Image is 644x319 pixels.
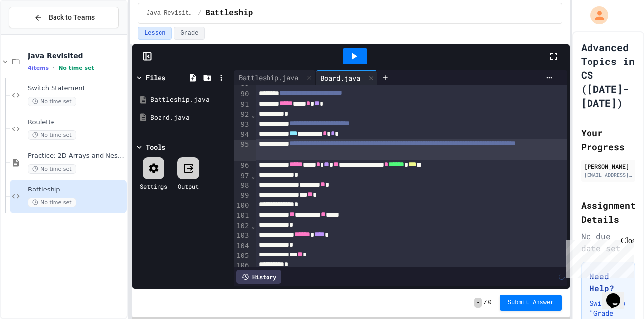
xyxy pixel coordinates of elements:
[234,251,250,261] div: 105
[138,27,172,40] button: Lesson
[146,72,165,83] div: Files
[28,152,125,160] span: Practice: 2D Arrays and Nested for Loops
[234,201,250,211] div: 100
[584,171,632,179] div: [EMAIL_ADDRESS][DOMAIN_NAME]
[4,4,68,63] div: Chat with us now!Close
[234,100,250,110] div: 91
[483,299,487,307] span: /
[234,191,250,201] div: 99
[580,4,611,27] div: My Account
[178,182,199,191] div: Output
[234,130,250,140] div: 94
[316,70,377,85] div: Board.java
[316,73,365,83] div: Board.java
[234,261,250,271] div: 106
[602,279,634,309] iframe: chat widget
[590,270,627,294] h3: Need Help?
[198,9,201,17] span: /
[205,7,253,19] span: Battleship
[28,130,76,140] span: No time set
[150,113,227,123] div: Board.java
[508,299,554,307] span: Submit Answer
[236,270,281,284] div: History
[234,72,303,83] div: Battleship.java
[250,222,255,230] span: Fold line
[250,111,255,119] span: Fold line
[150,95,227,105] div: Battleship.java
[581,40,635,110] h1: Advanced Topics in CS ([DATE]- [DATE])
[28,118,125,127] span: Roulette
[234,171,250,181] div: 97
[234,110,250,120] div: 92
[49,12,95,23] span: Back to Teams
[234,120,250,130] div: 93
[146,142,165,152] div: Tools
[234,211,250,221] div: 101
[28,97,76,106] span: No time set
[584,162,632,171] div: [PERSON_NAME]
[28,65,49,71] span: 4 items
[53,64,54,72] span: •
[174,27,205,40] button: Grade
[234,231,250,241] div: 103
[234,89,250,100] div: 90
[28,51,125,60] span: Java Revisited
[234,70,316,85] div: Battleship.java
[28,84,125,93] span: Switch Statement
[234,241,250,251] div: 104
[488,299,492,307] span: 0
[234,161,250,171] div: 96
[250,172,255,180] span: Fold line
[562,236,634,278] iframe: chat widget
[146,9,194,17] span: Java Revisited
[581,126,635,154] h2: Your Progress
[28,164,76,174] span: No time set
[234,221,250,231] div: 102
[234,140,250,160] div: 95
[9,7,119,28] button: Back to Teams
[28,186,125,194] span: Battleship
[581,198,635,226] h2: Assignment Details
[474,298,482,308] span: -
[234,181,250,191] div: 98
[58,65,94,71] span: No time set
[140,182,167,191] div: Settings
[581,230,635,254] div: No due date set
[500,295,562,311] button: Submit Answer
[28,198,76,207] span: No time set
